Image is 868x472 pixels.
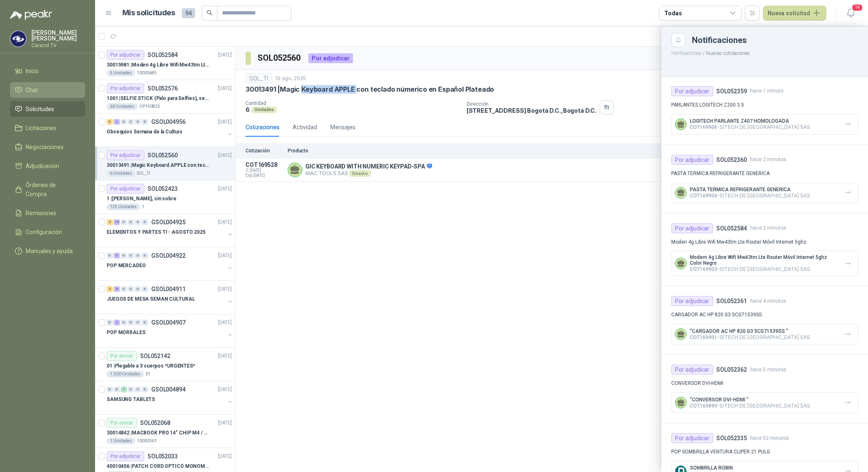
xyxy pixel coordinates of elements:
[10,31,26,47] img: Company Logo
[10,177,85,202] a: Órdenes de Compra
[763,6,826,21] button: Nueva solicitud
[690,328,810,334] p: "CARGADOR AC HP 820 G3 5CG71539SS "
[750,366,786,374] span: hace 5 minutos
[690,397,810,403] p: "CONVERSOR DVI-HDMI "
[10,82,85,98] a: Chat
[26,209,56,218] span: Remisiones
[671,296,713,306] div: Por adjudicar
[10,243,85,259] a: Manuales y ayuda
[671,448,858,456] p: POP SOMBRILLA VENTURA CLIPER 21 PULG
[671,170,858,178] p: PASTA TERMICA REFRIGERANTE GENERICA
[750,156,786,164] span: hace 2 minutos
[10,224,85,240] a: Configuración
[182,8,195,18] span: 94
[716,224,747,233] h4: SOL052584
[750,297,786,305] span: hace 4 minutos
[664,9,682,18] div: Todas
[26,142,64,152] span: Negociaciones
[750,87,783,95] span: hace 1 minuto
[26,104,54,114] span: Solicitudes
[10,158,85,174] a: Adjudicación
[26,123,56,133] span: Licitaciones
[690,187,810,192] p: PASTA TERMICA REFRIGERANTE GENERICA
[690,193,717,199] span: COT169904
[690,266,717,272] span: COT169903
[851,4,863,12] span: 19
[26,247,73,256] span: Manuales y ayuda
[843,6,858,21] button: 19
[690,266,838,272] p: - SITECH DE [GEOGRAPHIC_DATA] SAS
[10,120,85,136] a: Licitaciones
[716,87,747,96] h4: SOL052359
[671,50,701,56] button: Notificaciones
[690,334,810,340] p: - SITECH DE [GEOGRAPHIC_DATA] SAS
[750,224,786,232] span: hace 2 minutos
[122,7,175,19] h1: Mis solicitudes
[690,403,717,409] span: COT169899
[10,10,52,20] img: Logo peakr
[26,66,39,76] span: Inicio
[207,10,212,16] span: search
[716,434,747,443] h4: SOL052335
[671,379,858,387] p: CONVERSOR DVI-HDMI
[690,124,717,130] span: COT169906
[716,365,747,374] h4: SOL052362
[690,192,810,199] p: - SITECH DE [GEOGRAPHIC_DATA] SAS
[671,433,713,443] div: Por adjudicar
[690,124,810,130] p: - SITECH DE [GEOGRAPHIC_DATA] SAS
[26,180,77,199] span: Órdenes de Compra
[690,254,838,266] p: Modem 4g Libre Wifi Mw43tm Lte Router Móvil Internet 5ghz Color Negro
[26,161,59,171] span: Adjudicación
[671,365,713,375] div: Por adjudicar
[10,205,85,221] a: Remisiones
[31,30,85,41] p: [PERSON_NAME] [PERSON_NAME]
[690,465,766,471] p: SOMBRILLA ROBIN
[10,139,85,155] a: Negociaciones
[671,101,858,109] p: PARLANTES LOGITECH Z200 3.5
[671,86,713,96] div: Por adjudicar
[671,155,713,165] div: Por adjudicar
[10,63,85,79] a: Inicio
[671,223,713,233] div: Por adjudicar
[26,85,38,95] span: Chat
[31,43,85,48] p: Caracol TV
[661,47,868,57] p: / Nuevas cotizaciones
[716,296,747,306] h4: SOL052361
[671,311,858,319] p: CARGADOR AC HP 820 G3 5CG71539SS
[716,155,747,164] h4: SOL052360
[671,238,858,246] p: Moden 4g Libre Wifi Mw43tm Lte Router Móvil Internet 5ghz
[10,101,85,117] a: Solicitudes
[750,434,789,442] span: hace 52 minutos
[26,228,62,237] span: Configuración
[692,36,858,44] div: Notificaciones
[690,118,810,124] p: LOGITECH PARLANTE Z407 HOMOLOGADA
[690,403,810,409] p: - SITECH DE [GEOGRAPHIC_DATA] SAS
[671,33,685,47] button: Close
[690,334,717,340] span: COT169901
